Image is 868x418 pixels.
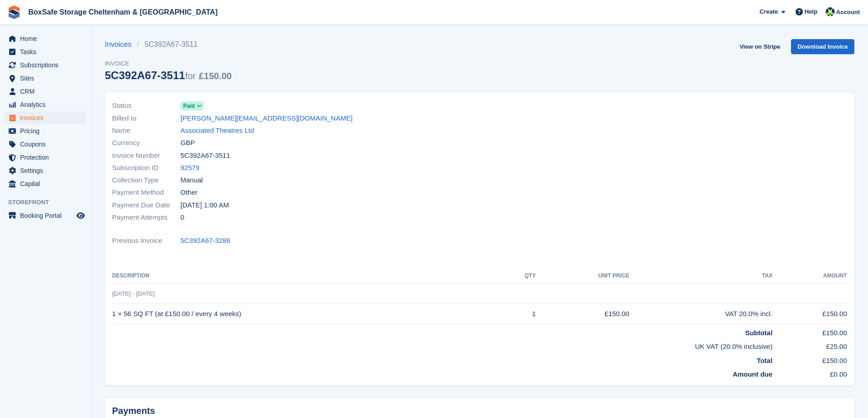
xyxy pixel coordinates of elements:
a: menu [5,32,86,45]
a: menu [5,72,86,85]
th: Description [112,269,502,283]
span: Sites [20,72,75,85]
strong: Amount due [733,370,773,378]
a: [PERSON_NAME][EMAIL_ADDRESS][DOMAIN_NAME] [180,113,353,124]
a: menu [5,151,86,164]
a: menu [5,45,86,58]
th: QTY [502,269,535,283]
span: for [185,71,195,81]
span: Subscriptions [20,59,75,71]
a: 5C392A67-3286 [180,236,230,246]
a: menu [5,209,86,222]
span: Home [20,32,75,45]
td: 1 × 56 SQ FT (at £150.00 / every 4 weeks) [112,304,502,324]
span: Invoice Number [112,151,180,161]
span: Storefront [8,198,91,207]
span: Billed to [112,113,180,124]
a: menu [5,164,86,177]
a: menu [5,85,86,98]
td: £0.00 [772,366,847,380]
a: 92579 [180,163,200,173]
td: £150.00 [772,352,847,366]
td: £150.00 [536,304,629,324]
strong: Subtotal [745,329,772,337]
span: CRM [20,85,75,98]
nav: breadcrumbs [105,39,231,50]
span: Tasks [20,45,75,58]
a: menu [5,59,86,71]
span: Payment Due Date [112,200,180,211]
span: Collection Type [112,175,180,186]
span: Previous Invoice [112,236,180,246]
a: BoxSafe Storage Cheltenham & [GEOGRAPHIC_DATA] [25,5,221,20]
span: GBP [180,138,195,148]
span: [DATE] - [DATE] [112,290,154,297]
span: Invoice [105,59,231,68]
span: Protection [20,151,75,164]
th: Unit Price [536,269,629,283]
td: £25.00 [772,338,847,352]
div: 5C392A67-3511 [105,69,231,81]
span: Create [760,7,778,16]
a: menu [5,138,86,151]
a: Preview store [75,210,86,221]
a: View on Stripe [736,39,784,54]
span: Booking Portal [20,209,75,222]
a: Paid [180,101,204,111]
a: Download Invoice [791,39,854,54]
strong: Total [757,357,773,364]
span: Payment Attempts [112,212,180,223]
span: Analytics [20,98,75,111]
td: 1 [502,304,535,324]
span: Other [180,187,198,198]
a: menu [5,111,86,124]
a: menu [5,98,86,111]
span: Manual [180,175,203,186]
span: Settings [20,164,75,177]
span: Capital [20,177,75,190]
span: Account [836,8,860,17]
img: Charlie Hammond [826,7,835,16]
time: 2025-08-26 00:00:00 UTC [180,200,229,211]
span: Invoices [20,111,75,124]
th: Amount [772,269,847,283]
td: £150.00 [772,324,847,338]
h2: Payments [112,405,847,417]
a: menu [5,125,86,137]
span: Pricing [20,125,75,137]
span: Currency [112,138,180,148]
td: UK VAT (20.0% inclusive) [112,338,772,352]
th: Tax [629,269,772,283]
span: Status [112,101,180,111]
span: Paid [183,102,195,110]
div: VAT 20.0% incl. [629,309,772,319]
span: 5C392A67-3511 [180,151,230,161]
span: Subscription ID [112,163,180,173]
span: Payment Method [112,187,180,198]
img: stora-icon-8386f47178a22dfd0bd8f6a31ec36ba5ce8667c1dd55bd0f319d3a0aa187defe.svg [7,5,21,19]
td: £150.00 [772,304,847,324]
a: Invoices [105,39,137,50]
span: £150.00 [199,71,231,81]
span: 0 [180,212,184,223]
span: Help [805,7,817,16]
a: menu [5,177,86,190]
a: Associated Theatres Ltd [180,126,254,136]
span: Name [112,126,180,136]
span: Coupons [20,138,75,151]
